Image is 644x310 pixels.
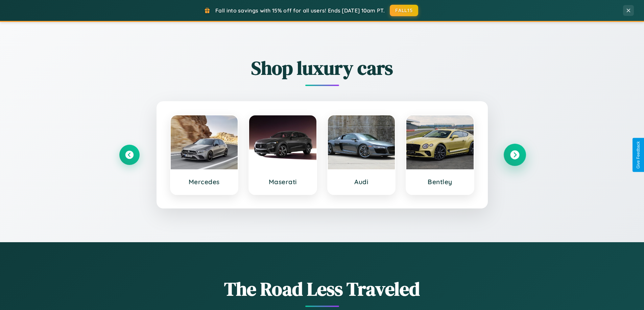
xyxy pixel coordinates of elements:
[413,178,467,186] h3: Bentley
[215,7,385,14] span: Fall into savings with 15% off for all users! Ends [DATE] 10am PT.
[636,141,641,169] div: Give Feedback
[390,5,418,16] button: FALL15
[256,178,310,186] h3: Maserati
[119,55,525,81] h2: Shop luxury cars
[119,276,525,302] h1: The Road Less Traveled
[177,178,231,186] h3: Mercedes
[335,178,388,186] h3: Audi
